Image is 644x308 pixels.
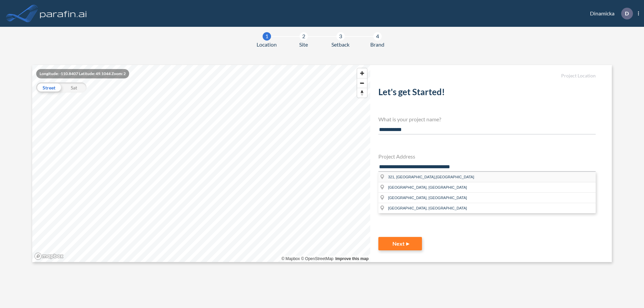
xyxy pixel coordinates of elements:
h2: Let's get Started! [378,87,596,100]
button: Zoom in [357,68,367,78]
div: Dinamicka [580,8,639,19]
span: Brand [370,41,384,49]
h5: Project Location [378,73,596,79]
h4: Project Address [378,153,596,160]
span: 321, [GEOGRAPHIC_DATA],[GEOGRAPHIC_DATA] [388,175,474,179]
span: Zoom out [357,78,367,88]
canvas: Map [32,65,370,262]
div: 2 [300,32,308,41]
span: [GEOGRAPHIC_DATA], [GEOGRAPHIC_DATA] [388,196,467,200]
p: D [625,10,629,16]
div: Sat [61,82,87,93]
span: Setback [331,41,350,49]
a: Mapbox homepage [34,252,64,260]
button: Next [378,237,422,250]
a: OpenStreetMap [301,256,333,261]
div: Longitude: -110.8407 Latitude: 49.1044 Zoom: 2 [36,69,129,78]
h4: What is your project name? [378,116,596,122]
span: [GEOGRAPHIC_DATA], [GEOGRAPHIC_DATA] [388,185,467,189]
a: Improve this map [335,256,369,261]
a: Mapbox [281,256,300,261]
button: Reset bearing to north [357,88,367,98]
button: Zoom out [357,78,367,88]
span: Location [257,41,277,49]
div: 4 [373,32,382,41]
div: 3 [336,32,345,41]
div: 1 [263,32,271,41]
div: Street [36,82,61,93]
span: [GEOGRAPHIC_DATA], [GEOGRAPHIC_DATA] [388,206,467,210]
img: logo [39,7,88,20]
span: Site [299,41,308,49]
